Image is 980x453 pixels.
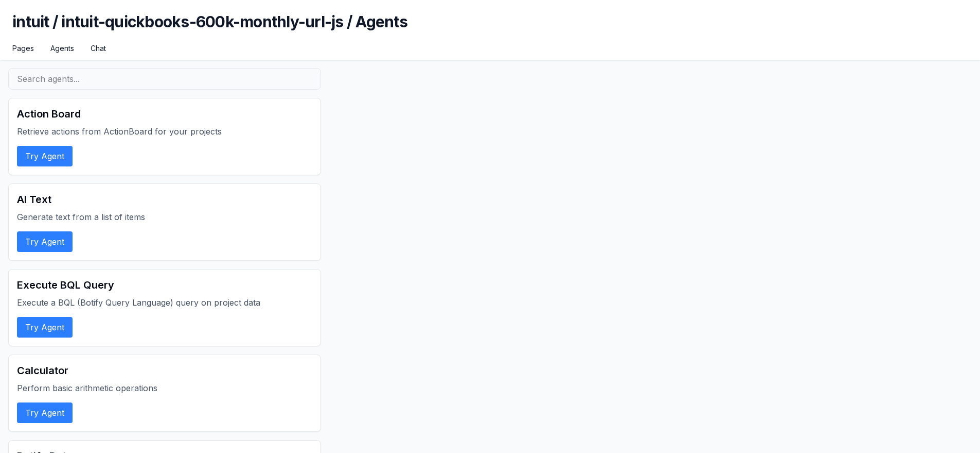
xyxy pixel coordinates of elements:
[17,211,312,223] p: Generate text from a list of items
[17,125,312,138] p: Retrieve actions from ActionBoard for your projects
[91,43,106,54] a: Chat
[12,12,968,43] h1: intuit / intuit-quickbooks-600k-monthly-url-js / Agents
[8,68,321,90] input: Search agents...
[17,231,73,252] button: Try Agent
[17,363,312,378] h2: Calculator
[12,43,34,54] a: Pages
[17,317,73,338] button: Try Agent
[17,107,312,121] h2: Action Board
[50,43,74,54] a: Agents
[17,296,312,309] p: Execute a BQL (Botify Query Language) query on project data
[17,402,73,423] button: Try Agent
[17,146,73,166] button: Try Agent
[17,278,312,292] h2: Execute BQL Query
[17,192,312,207] h2: AI Text
[17,382,312,394] p: Perform basic arithmetic operations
